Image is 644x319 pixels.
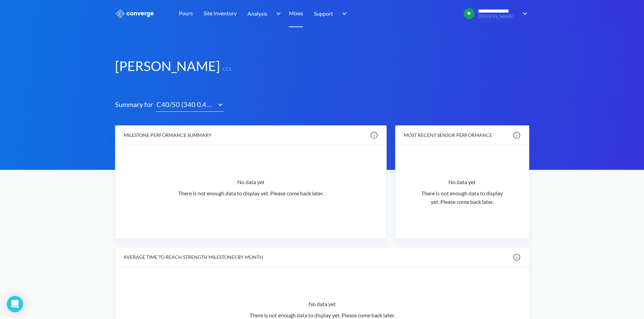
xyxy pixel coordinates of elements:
h1: [PERSON_NAME] [115,57,220,75]
img: downArrow.svg [518,10,529,18]
span: Support [314,9,333,18]
img: info.svg [513,131,521,139]
span: No data yet [309,300,336,308]
div: MILESTONE PERFORMANCE SUMMARY [124,131,211,139]
span: Summary for [115,99,156,112]
span: CCL [220,65,232,75]
img: info.svg [370,131,378,139]
div: Open Intercom Messenger [7,296,23,312]
img: downArrow.svg [338,10,349,18]
span: [PERSON_NAME] [478,14,518,19]
div: MOST RECENT SENSOR PERFORMANCE [404,131,492,139]
span: There is not enough data to display yet. Please come back later. [417,189,507,206]
span: No data yet [237,178,264,186]
img: downArrow.svg [272,10,282,18]
span: No data yet [448,178,476,186]
div: C40/50 (340 0.45) S/P CEM 1 S3 20mm / C40/50 CEM 1 S3 20mm [156,99,214,110]
div: AVERAGE TIME TO REACH STRENGTH MILESTONES BY MONTH [124,253,263,261]
span: Analysis [247,9,267,18]
img: logo_ewhite.svg [115,9,154,18]
img: info.svg [513,253,521,261]
span: There is not enough data to display yet. Please come back later. [178,189,324,197]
